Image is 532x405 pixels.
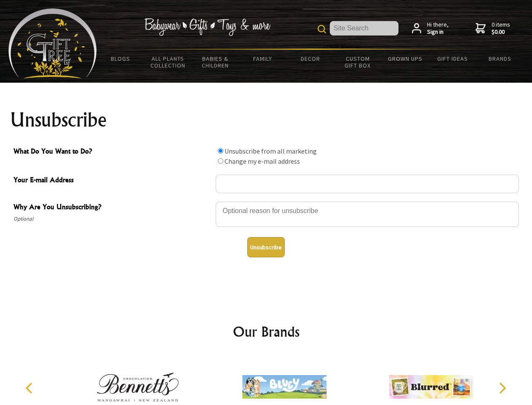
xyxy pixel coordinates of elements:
label: Unsubscribe from all marketing [225,147,317,155]
a: Custom Gift Box [334,50,382,74]
textarea: Why Are You Unsubscribing? [216,202,519,227]
span: What Do You Want to Do? [13,146,211,158]
a: BLOGS [97,50,144,67]
input: What Do You Want to Do? [218,158,223,164]
h2: Our Brands [17,321,516,342]
a: Hi there,Sign in [412,21,449,36]
span: Optional [13,214,211,224]
a: 0 items$0.00 [476,21,510,36]
a: Gift Ideas [429,50,476,67]
input: What Do You Want to Do? [218,148,223,154]
span: 0 items [492,21,510,36]
a: Family [239,50,287,67]
a: Babies & Children [192,50,239,74]
button: Next [493,379,511,397]
label: Change my e-mail address [225,157,300,165]
span: Hi there, [427,21,449,36]
img: product search [318,25,326,33]
strong: Sign in [427,28,449,36]
strong: $0.00 [492,28,510,36]
span: Why Are You Unsubscribing? [13,202,211,214]
button: Unsubscribe [247,237,285,257]
img: Babywear - Gifts - Toys & more [144,18,270,36]
img: Babyware - Gifts - Toys and more... [8,8,97,78]
a: All Plants Collection [144,50,192,74]
span: Your E-mail Address [13,175,211,187]
a: Brands [476,50,524,67]
a: Grown Ups [381,50,429,67]
input: Your E-mail Address [216,175,519,193]
h1: Unsubscribe [10,110,522,130]
input: Site Search [330,21,398,35]
a: Decor [286,50,334,67]
button: Previous [21,379,40,397]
